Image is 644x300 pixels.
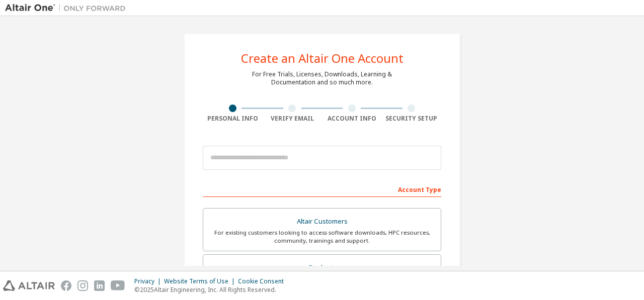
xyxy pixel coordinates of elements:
div: Security Setup [382,115,442,123]
img: altair_logo.svg [3,280,55,291]
div: Personal Info [203,115,263,123]
img: facebook.svg [61,280,71,291]
img: linkedin.svg [94,280,105,291]
div: Verify Email [263,115,323,123]
div: Account Info [322,115,382,123]
div: Privacy [134,277,164,285]
div: Altair Customers [209,215,435,229]
div: Website Terms of Use [164,277,238,285]
img: youtube.svg [111,280,125,291]
div: Create an Altair One Account [241,52,404,64]
div: For Free Trials, Licenses, Downloads, Learning & Documentation and so much more. [252,70,392,86]
div: Cookie Consent [238,277,290,285]
div: Students [209,261,435,275]
div: Account Type [203,181,441,197]
img: Altair One [5,3,131,13]
p: © 2025 Altair Engineering, Inc. All Rights Reserved. [134,285,290,294]
img: instagram.svg [77,280,88,291]
div: For existing customers looking to access software downloads, HPC resources, community, trainings ... [209,229,435,245]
